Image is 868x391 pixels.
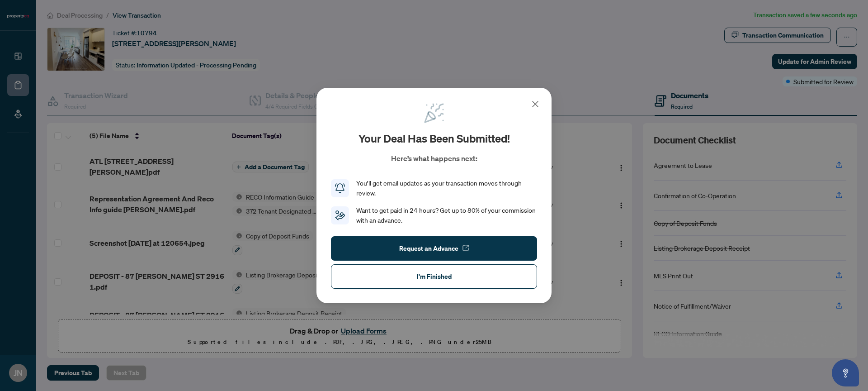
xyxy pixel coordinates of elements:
div: You’ll get email updates as your transaction moves through review. [356,178,537,198]
button: Request an Advance [331,236,537,261]
span: Request an Advance [399,241,458,256]
button: Open asap [832,359,859,386]
div: Want to get paid in 24 hours? Get up to 80% of your commission with an advance. [356,205,537,225]
span: I'm Finished [417,269,452,284]
button: I'm Finished [331,264,537,289]
p: Here’s what happens next: [391,153,477,164]
h2: Your deal has been submitted! [359,131,510,146]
